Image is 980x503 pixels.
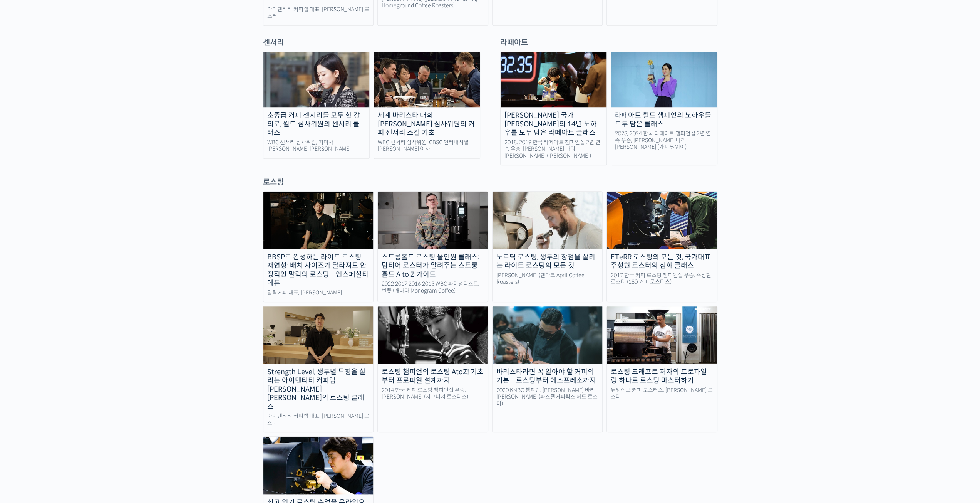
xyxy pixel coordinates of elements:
img: eterr-roasting_course-thumbnail.jpg [607,192,717,249]
a: [PERSON_NAME] 국가[PERSON_NAME]의 14년 노하우를 모두 담은 라떼아트 클래스 2018, 2019 한국 라떼아트 챔피언십 2년 연속 우승, [PERSON_... [500,52,607,165]
a: 홈 [2,244,51,264]
div: Strength Level, 생두별 특징을 살리는 아이덴티티 커피랩 [PERSON_NAME] [PERSON_NAME]의 로스팅 클래스 [263,368,374,411]
div: 바리스타라면 꼭 알아야 할 커피의 기본 – 로스팅부터 에스프레소까지 [493,368,603,385]
img: coffee-roasting-thumbnail-500x260-1.jpg [607,306,717,363]
img: malic-roasting-class_course-thumbnail.jpg [263,192,374,249]
div: [PERSON_NAME] (덴마크 April Coffee Roasters) [493,272,603,286]
span: 설정 [119,256,128,262]
div: 세계 바리스타 대회 [PERSON_NAME] 심사위원의 커피 센서리 스킬 기초 [374,111,480,137]
a: 설정 [99,244,148,264]
div: WBC 센서리 심사위원, 기미사 [PERSON_NAME] [PERSON_NAME] [263,139,369,153]
a: BBSP로 완성하는 라이트 로스팅 재연성: 배치 사이즈가 달라져도 안정적인 말릭의 로스팅 – 언스페셜티 에듀 말릭커피 대표, [PERSON_NAME] [263,191,374,302]
div: BBSP로 완성하는 라이트 로스팅 재연성: 배치 사이즈가 달라져도 안정적인 말릭의 로스팅 – 언스페셜티 에듀 [263,253,374,288]
span: 홈 [24,256,29,262]
span: 대화 [70,256,80,262]
a: 대화 [51,244,99,264]
div: 2020 KNBC 챔피언, [PERSON_NAME] 바리[PERSON_NAME] (파스텔커피웍스 헤드 로스터) [493,387,603,407]
img: inyoungsong_course_thumbnail.jpg [263,52,369,107]
div: 센서리 [259,37,484,48]
img: latte-art_course-thumbnail.jpeg [611,52,717,107]
div: 아이덴티티 커피랩 대표, [PERSON_NAME] 로스터 [263,413,374,426]
div: 2023, 2024 한국 라떼아트 챔피언십 2년 연속 우승, [PERSON_NAME] 바리[PERSON_NAME] (카페 원웨이) [611,130,717,151]
a: 로스팅 챔피언의 로스팅 AtoZ! 기초부터 프로파일 설계까지 2014 한국 커피 로스팅 챔피언십 우승, [PERSON_NAME] (시그니쳐 로스터스) [377,306,488,432]
img: hyunyoungbang-thumbnail.jpeg [493,306,603,363]
div: 2014 한국 커피 로스팅 챔피언십 우승, [PERSON_NAME] (시그니쳐 로스터스) [378,387,488,400]
div: 2022 2017 2016 2015 WBC 파이널리스트, 벤풋 (캐나다 Monogram Coffee) [378,281,488,294]
img: seonheeyoon_thumbnail.jpeg [374,52,480,107]
a: 스트롱홀드 로스팅 올인원 클래스: 탑티어 로스터가 알려주는 스트롱홀드 A to Z 가이드 2022 2017 2016 2015 WBC 파이널리스트, 벤풋 (캐나다 Monogra... [377,191,488,302]
img: nordic-roasting-course-thumbnail.jpeg [493,192,603,249]
a: 라떼아트 월드 챔피언의 노하우를 모두 담은 클래스 2023, 2024 한국 라떼아트 챔피언십 2년 연속 우승, [PERSON_NAME] 바리[PERSON_NAME] (카페 원웨이) [611,52,717,165]
div: 로스팅 챔피언의 로스팅 AtoZ! 기초부터 프로파일 설계까지 [378,368,488,385]
a: 바리스타라면 꼭 알아야 할 커피의 기본 – 로스팅부터 에스프레소까지 2020 KNBC 챔피언, [PERSON_NAME] 바리[PERSON_NAME] (파스텔커피웍스 헤드 로스터) [492,306,603,432]
div: 로스팅 [263,177,717,187]
img: identity-roasting_course-thumbnail.jpg [263,306,374,363]
a: 초중급 커피 센서리를 모두 한 강의로, 월드 심사위원의 센서리 클래스 WBC 센서리 심사위원, 기미사 [PERSON_NAME] [PERSON_NAME] [263,52,370,159]
div: 로스팅 크래프트 저자의 프로파일링 하나로 로스팅 마스터하기 [607,368,717,385]
div: 노르딕 로스팅, 생두의 장점을 살리는 라이트 로스팅의 모든 것 [493,253,603,270]
img: roasting-thumbnail.jpeg [263,437,374,494]
img: moonkyujang_thumbnail.jpg [378,306,488,363]
a: Strength Level, 생두별 특징을 살리는 아이덴티티 커피랩 [PERSON_NAME] [PERSON_NAME]의 로스팅 클래스 아이덴티티 커피랩 대표, [PERSON_... [263,306,374,432]
div: 아이덴티티 커피랩 대표, [PERSON_NAME] 로스터 [263,6,374,20]
div: 2018, 2019 한국 라떼아트 챔피언십 2년 연속 우승, [PERSON_NAME] 바리[PERSON_NAME] ([PERSON_NAME]) [501,139,606,160]
img: wonjaechoi-course-thumbnail.jpeg [501,52,606,107]
div: 초중급 커피 센서리를 모두 한 강의로, 월드 심사위원의 센서리 클래스 [263,111,369,137]
div: ETeRR 로스팅의 모든 것, 국가대표 주성현 로스터의 심화 클래스 [607,253,717,270]
div: WBC 센서리 심사위원, CBSC 인터내셔널 [PERSON_NAME] 이사 [374,139,480,153]
a: 로스팅 크래프트 저자의 프로파일링 하나로 로스팅 마스터하기 뉴웨이브 커피 로스터스, [PERSON_NAME] 로스터 [606,306,717,432]
div: 라떼아트 월드 챔피언의 노하우를 모두 담은 클래스 [611,111,717,128]
div: 말릭커피 대표, [PERSON_NAME] [263,289,374,296]
div: 라떼아트 [496,37,721,48]
div: 2017 한국 커피 로스팅 챔피언십 우승, 주성현 로스터 (180 커피 로스터스) [607,272,717,286]
a: 노르딕 로스팅, 생두의 장점을 살리는 라이트 로스팅의 모든 것 [PERSON_NAME] (덴마크 April Coffee Roasters) [492,191,603,302]
a: 세계 바리스타 대회 [PERSON_NAME] 심사위원의 커피 센서리 스킬 기초 WBC 센서리 심사위원, CBSC 인터내셔널 [PERSON_NAME] 이사 [374,52,480,159]
img: stronghold-roasting_course-thumbnail.jpg [378,192,488,249]
a: ETeRR 로스팅의 모든 것, 국가대표 주성현 로스터의 심화 클래스 2017 한국 커피 로스팅 챔피언십 우승, 주성현 로스터 (180 커피 로스터스) [606,191,717,302]
div: 뉴웨이브 커피 로스터스, [PERSON_NAME] 로스터 [607,387,717,400]
div: [PERSON_NAME] 국가[PERSON_NAME]의 14년 노하우를 모두 담은 라떼아트 클래스 [501,111,606,137]
div: 스트롱홀드 로스팅 올인원 클래스: 탑티어 로스터가 알려주는 스트롱홀드 A to Z 가이드 [378,253,488,279]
